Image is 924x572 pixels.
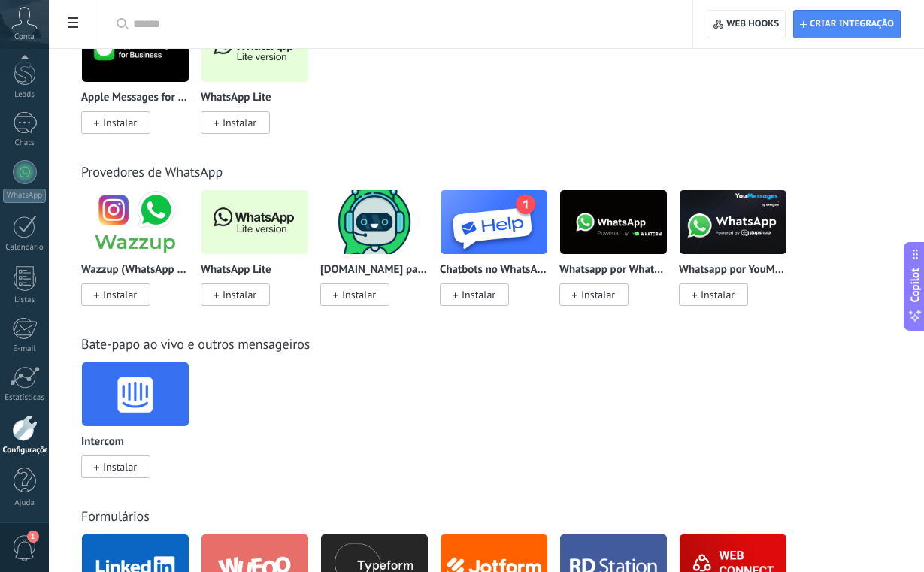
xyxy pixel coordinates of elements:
p: Apple Messages for Business [81,92,189,104]
p: Whatsapp por YouMessages [679,264,787,277]
p: Intercom [81,436,124,449]
span: Copilot [907,268,922,302]
img: logo_main.png [82,186,189,259]
img: logo_main.png [201,186,308,259]
div: Wazzup (WhatsApp & Instagram) [81,189,201,324]
a: Formulários [81,507,150,525]
div: Intercom [81,362,201,496]
img: logo_main.png [560,186,667,259]
p: [DOMAIN_NAME] para WhatsApp [320,264,429,277]
div: Whatsapp por YouMessages [679,189,798,324]
img: logo_main.png [321,186,428,259]
div: Calendário [3,243,47,253]
img: logo_main.png [441,186,547,259]
span: Instalar [223,288,256,301]
span: Instalar [103,460,137,474]
div: E-mail [3,344,47,354]
span: Instalar [342,288,376,301]
img: logo_main.png [82,358,189,431]
p: Wazzup (WhatsApp & Instagram) [81,264,189,277]
div: WhatsApp Lite [201,189,320,324]
div: Estatísticas [3,393,47,403]
button: Criar integração [793,10,901,38]
img: logo_main.png [82,14,189,86]
div: WhatsApp [3,189,46,203]
img: logo_main.png [680,186,786,259]
span: Conta [14,32,35,42]
div: Apple Messages for Business [81,17,201,152]
div: Configurações [3,446,47,455]
span: Instalar [103,288,137,301]
div: Whatsapp por Whatcrm e Telphin [559,189,679,324]
p: WhatsApp Lite [201,264,271,277]
img: logo_main.png [201,14,308,86]
span: 1 [27,531,39,543]
span: Instalar [581,288,615,301]
a: Provedores de WhatsApp [81,163,223,180]
span: Instalar [223,116,256,129]
div: Leads [3,90,47,100]
span: Instalar [701,288,735,301]
p: Whatsapp por Whatcrm e Telphin [559,264,668,277]
a: Bate-papo ao vivo e outros mensageiros [81,335,310,353]
div: Ajuda [3,498,47,508]
div: ChatArchitect.com para WhatsApp [320,189,440,324]
div: Chats [3,138,47,148]
span: Criar integração [810,18,894,30]
span: Instalar [462,288,495,301]
div: Chatbots no WhatsApp [440,189,559,324]
p: WhatsApp Lite [201,92,271,104]
span: Instalar [103,116,137,129]
div: WhatsApp Lite [201,17,320,152]
div: Listas [3,295,47,305]
span: Web hooks [726,18,779,30]
button: Web hooks [707,10,786,38]
p: Chatbots no WhatsApp [440,264,548,277]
